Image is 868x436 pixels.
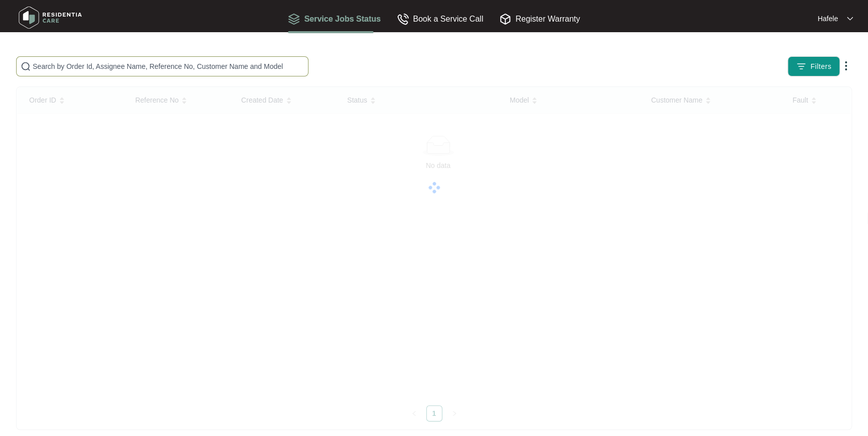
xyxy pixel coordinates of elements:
[397,13,409,25] img: Book a Service Call icon
[288,13,380,25] div: Service Jobs Status
[796,61,806,71] img: filter icon
[499,13,580,25] div: Register Warranty
[818,14,838,24] p: Hafele
[840,60,852,72] img: dropdown arrow
[499,13,511,25] img: Register Warranty icon
[33,61,304,72] input: Search by Order Id, Assignee Name, Reference No, Customer Name and Model
[288,13,300,25] img: Service Jobs Status icon
[397,13,484,25] div: Book a Service Call
[810,61,831,72] span: Filters
[787,56,840,76] button: filter iconFilters
[15,3,86,33] img: residentia care logo
[847,16,853,21] img: dropdown arrow
[21,61,31,71] img: search-icon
